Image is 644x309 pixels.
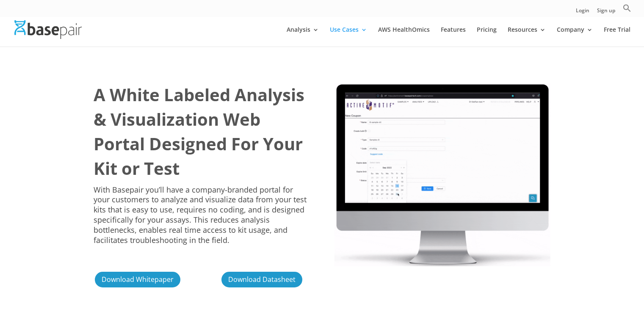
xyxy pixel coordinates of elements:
[623,4,631,17] a: Search Icon Link
[623,4,631,12] svg: Search
[220,270,304,289] a: Download Datasheet
[597,8,615,17] a: Sign up
[94,270,182,289] a: Download Whitepaper
[94,185,307,245] span: With Basepair you’ll have a company-branded portal for your customers to analyze and visualize da...
[576,8,589,17] a: Login
[330,27,367,47] a: Use Cases
[508,27,546,47] a: Resources
[604,27,630,47] a: Free Trial
[557,27,593,47] a: Company
[441,27,466,47] a: Features
[334,83,550,266] img: Library Prep Kit New 2022
[287,27,319,47] a: Analysis
[94,83,304,180] b: A White Labeled Analysis & Visualization Web Portal Designed For Your Kit or Test
[378,27,430,47] a: AWS HealthOmics
[477,27,497,47] a: Pricing
[14,20,82,39] img: Basepair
